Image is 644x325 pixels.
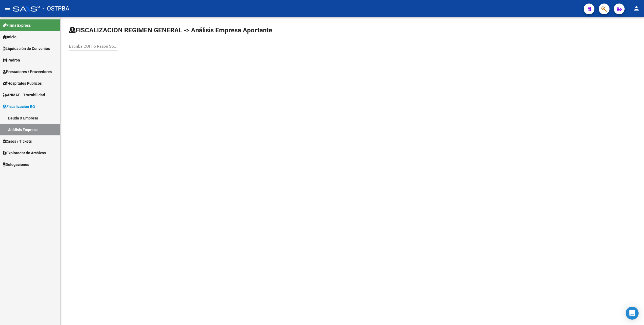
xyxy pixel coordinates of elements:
[69,26,272,35] h1: FISCALIZACION REGIMEN GENERAL -> Análisis Empresa Aportante
[3,150,46,156] span: Explorador de Archivos
[4,5,11,12] mat-icon: menu
[3,69,52,75] span: Prestadores / Proveedores
[3,57,20,63] span: Padrón
[3,46,50,52] span: Liquidación de Convenios
[3,80,42,86] span: Hospitales Públicos
[3,92,45,98] span: ANMAT - Trazabilidad
[3,138,32,144] span: Casos / Tickets
[3,104,35,110] span: Fiscalización RG
[626,307,639,320] div: Open Intercom Messenger
[633,5,640,12] mat-icon: person
[3,162,29,167] span: Delegaciones
[3,22,31,28] span: Firma Express
[43,3,69,15] span: - OSTPBA
[3,34,16,40] span: Inicio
